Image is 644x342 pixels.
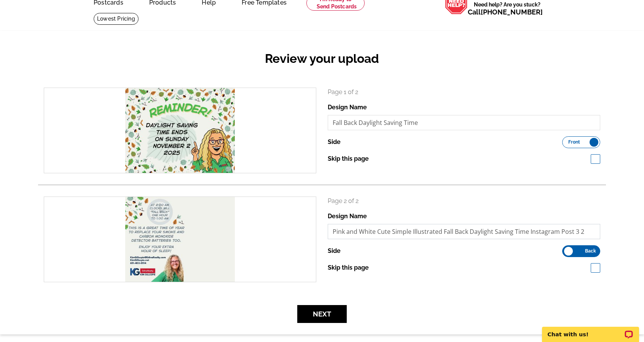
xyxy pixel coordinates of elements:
[297,305,347,323] button: Next
[328,88,600,97] p: Page 1 of 2
[328,246,341,256] label: Side
[481,8,543,16] a: [PHONE_NUMBER]
[38,51,606,66] h2: Review your upload
[468,1,547,16] span: Need help? Are you stuck?
[585,249,596,253] span: Back
[328,137,341,147] label: Side
[328,103,367,112] label: Design Name
[568,140,580,144] span: Front
[328,154,369,163] label: Skip this page
[328,224,600,239] input: File Name
[328,212,367,221] label: Design Name
[328,263,369,272] label: Skip this page
[328,197,600,206] p: Page 2 of 2
[468,8,543,16] span: Call
[328,115,600,130] input: File Name
[537,318,644,342] iframe: LiveChat chat widget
